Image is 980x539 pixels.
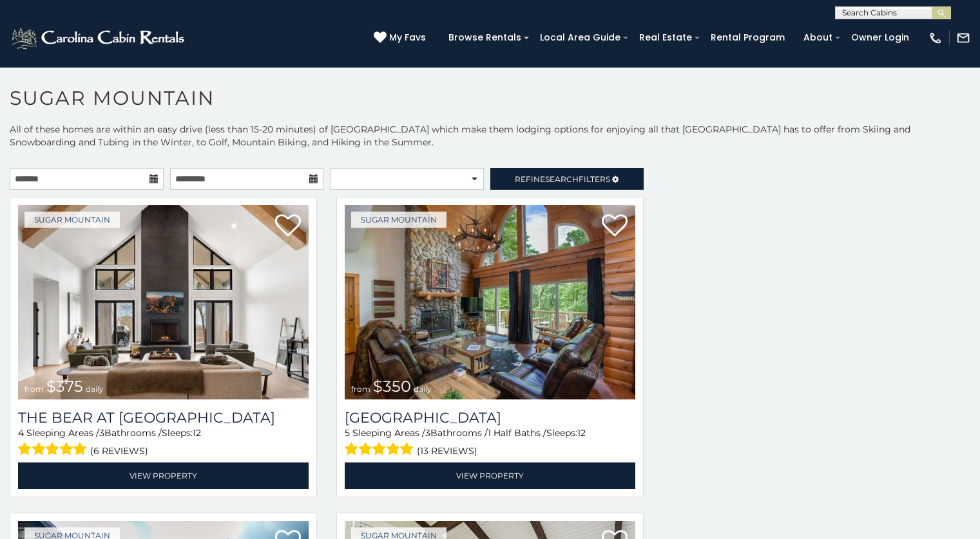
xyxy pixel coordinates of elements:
a: Sugar Mountain [351,212,447,228]
h3: Grouse Moor Lodge [345,409,635,426]
a: Owner Login [845,28,916,48]
img: The Bear At Sugar Mountain [18,205,309,399]
a: Sugar Mountain [24,212,120,228]
a: View Property [345,462,635,489]
span: 1 Half Baths / [488,427,546,439]
span: from [351,384,370,394]
h3: The Bear At Sugar Mountain [18,409,309,426]
a: The Bear At [GEOGRAPHIC_DATA] [18,409,309,426]
span: $350 [373,377,411,396]
span: 12 [577,427,586,439]
span: 3 [99,427,104,439]
span: daily [86,384,104,394]
a: Grouse Moor Lodge from $350 daily [345,205,635,399]
a: My Favs [374,31,429,45]
span: 5 [345,427,350,439]
a: Rental Program [704,28,791,48]
a: [GEOGRAPHIC_DATA] [345,409,635,426]
a: Browse Rentals [442,28,528,48]
a: View Property [18,462,309,489]
div: Sleeping Areas / Bathrooms / Sleeps: [345,426,635,459]
span: (6 reviews) [90,443,148,459]
img: White-1-2.png [10,25,188,51]
span: 12 [193,427,201,439]
span: 4 [18,427,24,439]
span: daily [414,384,432,394]
span: (13 reviews) [417,443,477,459]
a: Real Estate [633,28,698,48]
a: Add to favorites [602,213,628,240]
a: RefineSearchFilters [490,168,644,190]
span: My Favs [389,31,426,44]
a: Add to favorites [275,213,301,240]
a: About [797,28,839,48]
span: $375 [46,377,83,396]
span: from [24,384,44,394]
img: mail-regular-white.png [956,31,970,45]
span: 3 [425,427,430,439]
a: The Bear At Sugar Mountain from $375 daily [18,205,309,399]
span: Search [545,174,579,184]
div: Sleeping Areas / Bathrooms / Sleeps: [18,426,309,459]
img: phone-regular-white.png [928,31,943,45]
img: Grouse Moor Lodge [345,205,635,399]
a: Local Area Guide [533,28,627,48]
span: Refine Filters [515,174,610,184]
